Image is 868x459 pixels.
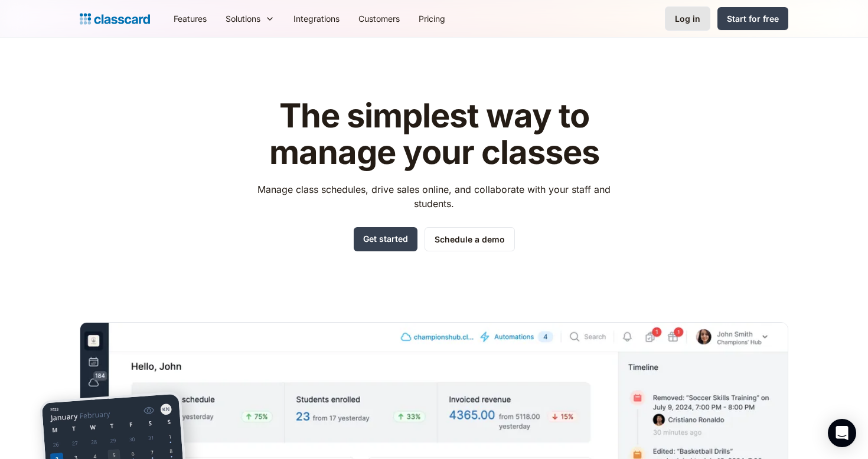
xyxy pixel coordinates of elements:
[247,98,622,171] h1: The simplest way to manage your classes
[665,6,710,31] a: Log in
[409,5,455,32] a: Pricing
[354,227,417,251] a: Get started
[349,5,409,32] a: Customers
[425,227,515,251] a: Schedule a demo
[717,7,788,30] a: Start for free
[80,11,150,27] a: home
[164,5,216,32] a: Features
[216,5,284,32] div: Solutions
[828,419,856,447] div: Open Intercom Messenger
[226,12,260,25] div: Solutions
[675,12,700,25] div: Log in
[284,5,349,32] a: Integrations
[727,12,779,25] div: Start for free
[247,182,622,211] p: Manage class schedules, drive sales online, and collaborate with your staff and students.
